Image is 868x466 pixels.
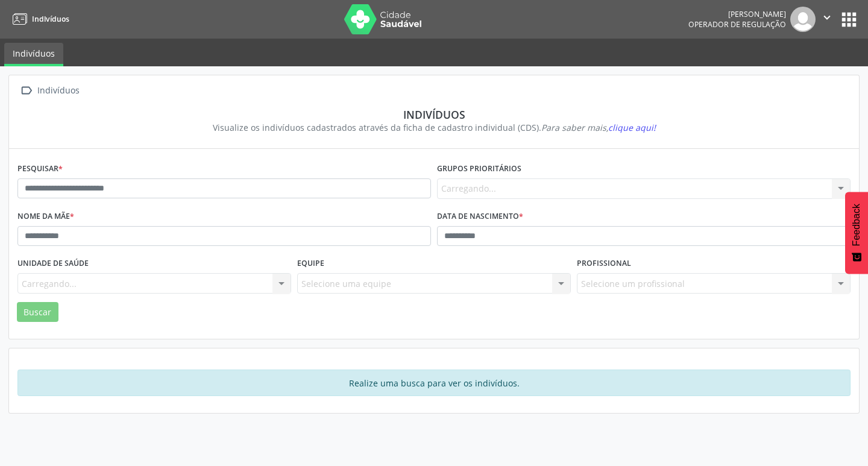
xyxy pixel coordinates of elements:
[26,108,842,121] div: Indivíduos
[297,254,324,273] label: Equipe
[820,11,834,24] i: 
[577,254,631,273] label: Profissional
[845,192,868,274] button: Feedback - Mostrar pesquisa
[17,254,89,273] label: Unidade de saúde
[816,7,838,32] button: 
[17,302,58,323] button: Buscar
[851,204,862,246] span: Feedback
[437,207,523,226] label: Data de nascimento
[17,82,81,99] a:  Indivíduos
[688,19,786,30] span: Operador de regulação
[541,122,656,133] i: Para saber mais,
[688,9,786,19] div: [PERSON_NAME]
[17,207,74,226] label: Nome da mãe
[790,7,816,32] img: img
[35,82,81,99] div: Indivíduos
[4,43,63,66] a: Indivíduos
[838,9,860,30] button: apps
[17,82,35,99] i: 
[437,160,521,178] label: Grupos prioritários
[8,9,69,29] a: Indivíduos
[608,122,656,133] span: clique aqui!
[17,160,63,178] label: Pesquisar
[17,370,851,396] div: Realize uma busca para ver os indivíduos.
[26,121,842,134] div: Visualize os indivíduos cadastrados através da ficha de cadastro individual (CDS).
[32,14,69,24] span: Indivíduos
